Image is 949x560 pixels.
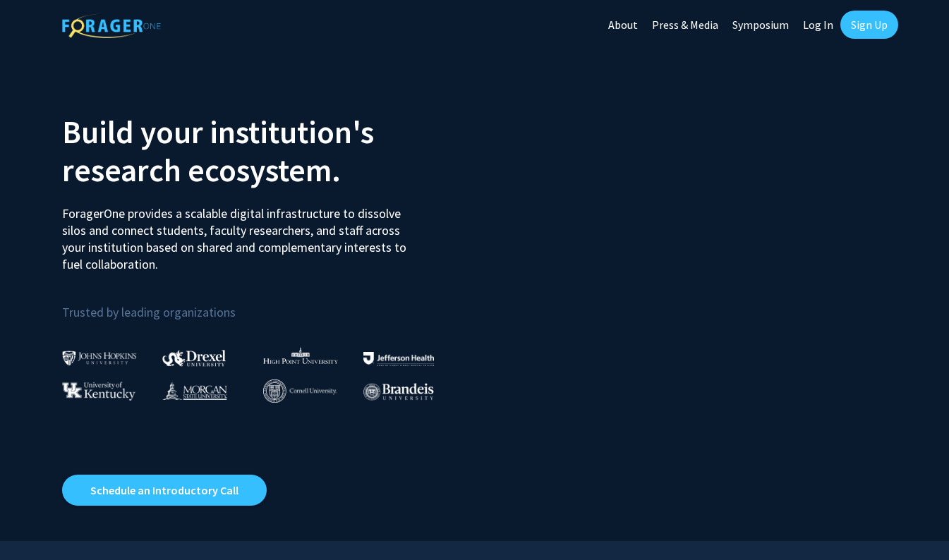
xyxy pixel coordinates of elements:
[162,350,226,366] img: Drexel University
[263,379,337,403] img: Cornell University
[62,382,135,401] img: University of Kentucky
[62,113,464,189] h2: Build your institution's research ecosystem.
[62,13,161,38] img: ForagerOne Logo
[62,475,267,506] a: Opens in a new tab
[162,382,227,400] img: Morgan State University
[363,383,434,401] img: Brandeis University
[62,195,416,273] p: ForagerOne provides a scalable digital infrastructure to dissolve silos and connect students, fac...
[263,347,338,364] img: High Point University
[840,11,898,39] a: Sign Up
[62,351,137,365] img: Johns Hopkins University
[363,352,434,365] img: Thomas Jefferson University
[62,284,464,323] p: Trusted by leading organizations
